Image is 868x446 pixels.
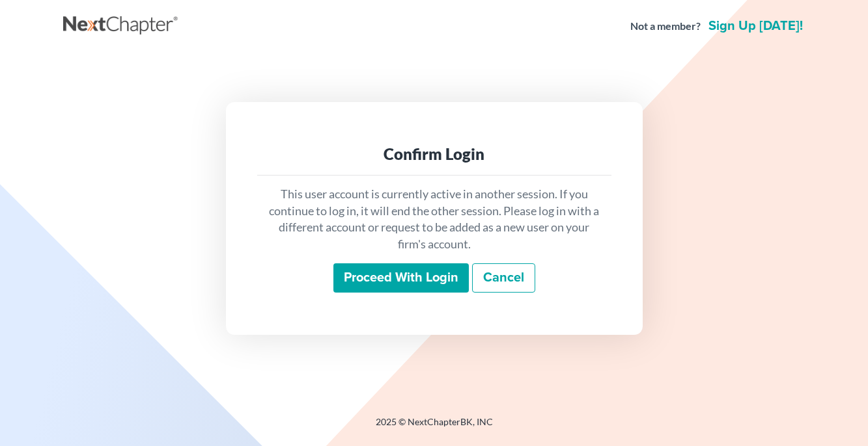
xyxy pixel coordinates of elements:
input: Proceed with login [333,263,469,293]
p: This user account is currently active in another session. If you continue to log in, it will end ... [268,186,601,253]
a: Sign up [DATE]! [706,20,805,33]
div: Confirm Login [268,144,601,164]
strong: Not a member? [630,19,701,34]
a: Cancel [472,263,535,293]
div: 2025 © NextChapterBK, INC [63,415,805,439]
